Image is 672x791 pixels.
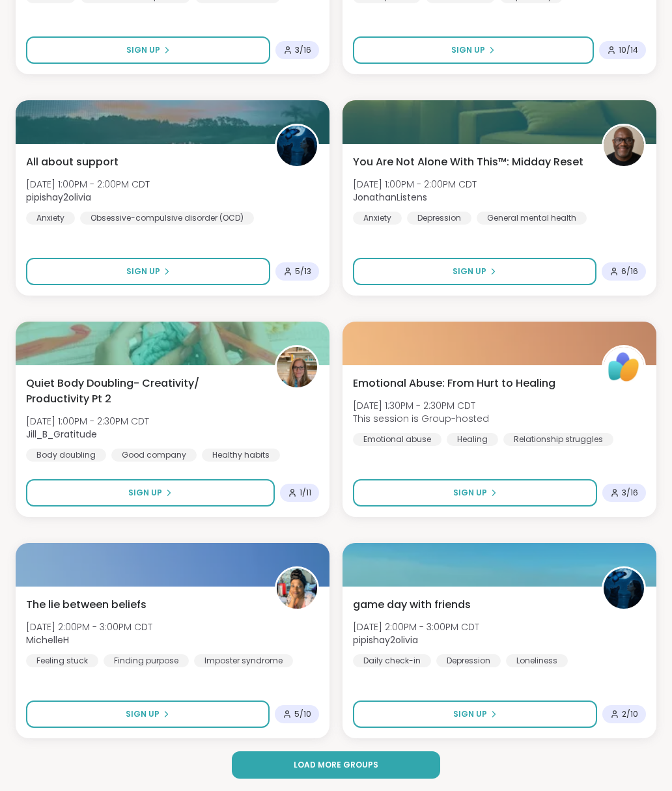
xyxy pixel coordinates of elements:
[277,568,317,609] img: MichelleH
[26,258,270,285] button: Sign Up
[353,154,583,170] span: You Are Not Alone With This™: Midday Reset
[453,487,487,499] span: Sign Up
[506,654,568,667] div: Loneliness
[353,597,471,613] span: game day with friends
[294,709,311,719] span: 5 / 10
[353,701,597,728] button: Sign Up
[622,709,638,719] span: 2 / 10
[453,708,487,720] span: Sign Up
[277,126,317,166] img: pipishay2olivia
[26,701,270,728] button: Sign Up
[353,178,477,191] span: [DATE] 1:00PM - 2:00PM CDT
[26,154,119,170] span: All about support
[447,433,498,446] div: Healing
[104,654,189,667] div: Finding purpose
[604,568,644,609] img: pipishay2olivia
[353,399,489,412] span: [DATE] 1:30PM - 2:30PM CDT
[294,759,378,771] span: Load more groups
[26,654,98,667] div: Feeling stuck
[26,178,150,191] span: [DATE] 1:00PM - 2:00PM CDT
[194,654,293,667] div: Imposter syndrome
[353,433,441,446] div: Emotional abuse
[26,376,260,407] span: Quiet Body Doubling- Creativity/ Productivity Pt 2
[300,488,311,498] span: 1 / 11
[604,347,644,387] img: ShareWell
[277,347,317,387] img: Jill_B_Gratitude
[477,212,587,225] div: General mental health
[126,708,160,720] span: Sign Up
[26,479,275,507] button: Sign Up
[436,654,501,667] div: Depression
[353,191,427,204] b: JonathanListens
[353,212,402,225] div: Anxiety
[621,266,638,277] span: 6 / 16
[126,44,160,56] span: Sign Up
[26,620,152,633] span: [DATE] 2:00PM - 3:00PM CDT
[503,433,613,446] div: Relationship struggles
[353,654,431,667] div: Daily check-in
[26,36,270,64] button: Sign Up
[80,212,254,225] div: Obsessive-compulsive disorder (OCD)
[232,751,440,779] button: Load more groups
[622,488,638,498] span: 3 / 16
[407,212,471,225] div: Depression
[126,266,160,277] span: Sign Up
[453,266,486,277] span: Sign Up
[26,597,147,613] span: The lie between beliefs
[353,633,418,646] b: pipishay2olivia
[26,212,75,225] div: Anxiety
[353,36,594,64] button: Sign Up
[295,266,311,277] span: 5 / 13
[26,191,91,204] b: pipishay2olivia
[295,45,311,55] span: 3 / 16
[619,45,638,55] span: 10 / 14
[26,633,69,646] b: MichelleH
[353,412,489,425] span: This session is Group-hosted
[604,126,644,166] img: JonathanListens
[26,449,106,462] div: Body doubling
[353,479,597,507] button: Sign Up
[111,449,197,462] div: Good company
[202,449,280,462] div: Healthy habits
[451,44,485,56] span: Sign Up
[128,487,162,499] span: Sign Up
[353,376,555,391] span: Emotional Abuse: From Hurt to Healing
[353,620,479,633] span: [DATE] 2:00PM - 3:00PM CDT
[26,415,149,428] span: [DATE] 1:00PM - 2:30PM CDT
[353,258,596,285] button: Sign Up
[26,428,97,441] b: Jill_B_Gratitude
